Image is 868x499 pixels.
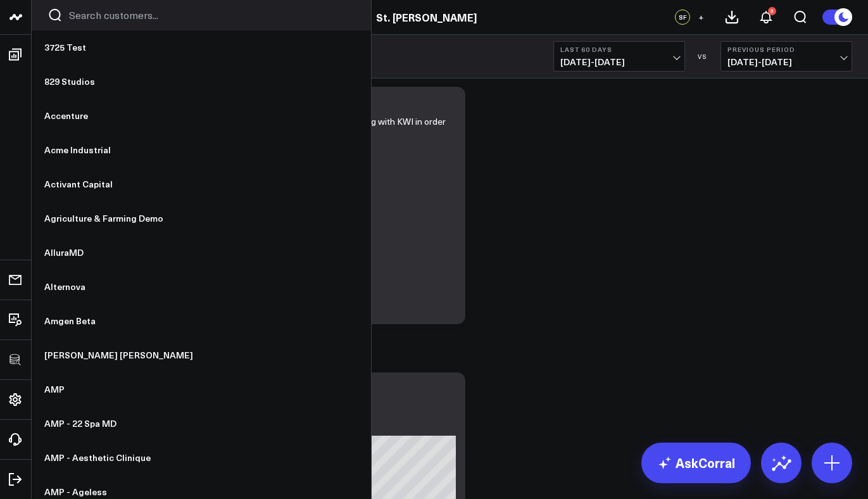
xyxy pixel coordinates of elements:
div: SF [675,9,690,25]
a: Accenture [32,99,371,133]
div: 3 [768,7,776,15]
a: Agriculture & Farming Demo [32,201,371,236]
a: Activant Capital [32,167,371,201]
a: AMP [32,372,371,407]
span: [DATE] - [DATE] [560,57,678,67]
a: St. [PERSON_NAME] [376,10,477,24]
div: VS [691,53,714,60]
b: Previous Period [727,46,845,53]
button: Search customers button [47,8,63,23]
span: + [698,13,704,22]
a: 3725 Test [32,30,371,65]
button: Last 60 Days[DATE]-[DATE] [553,41,685,72]
a: [PERSON_NAME] [PERSON_NAME] [32,338,371,372]
button: Previous Period[DATE]-[DATE] [720,41,852,72]
a: Acme Industrial [32,133,371,167]
a: 829 Studios [32,65,371,99]
a: AMP - 22 Spa MD [32,407,371,441]
a: Amgen Beta [32,304,371,338]
input: Search customers input [69,8,355,22]
b: Last 60 Days [560,46,678,53]
button: + [693,9,708,25]
a: Alternova [32,270,371,304]
span: [DATE] - [DATE] [727,57,845,67]
a: AMP - Aesthetic Clinique [32,441,371,475]
a: AskCorral [641,443,751,483]
a: AlluraMD [32,236,371,270]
